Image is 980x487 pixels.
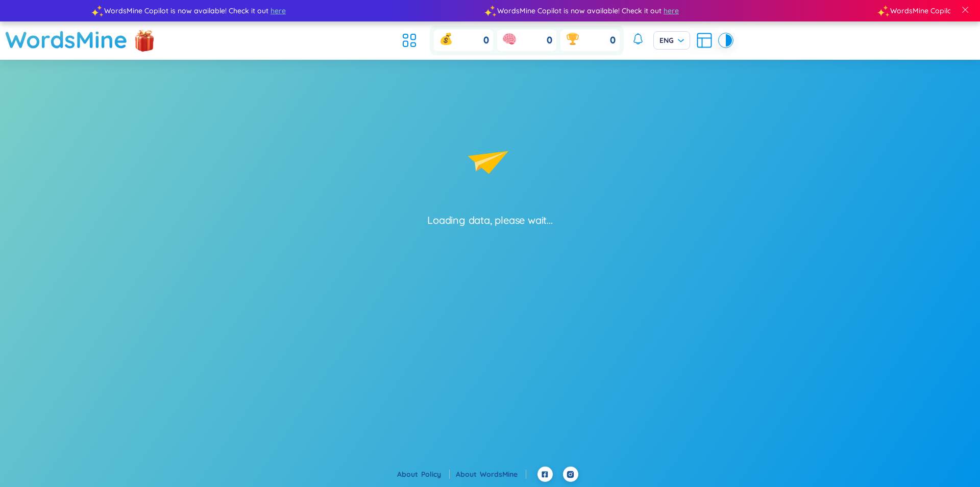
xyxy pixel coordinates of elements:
[5,21,128,58] a: WordsMine
[610,34,616,47] span: 0
[427,213,552,227] div: Loading data, please wait...
[134,25,155,55] img: flashSalesIcon.a7f4f837.png
[480,470,526,479] a: WordsMine
[659,35,684,45] span: ENG
[270,5,285,16] span: here
[483,34,489,47] span: 0
[663,5,678,16] span: here
[456,469,526,480] div: About
[421,470,450,479] a: Policy
[397,469,450,480] div: About
[96,5,489,16] div: WordsMine Copilot is now available! Check it out
[547,34,552,47] span: 0
[489,5,883,16] div: WordsMine Copilot is now available! Check it out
